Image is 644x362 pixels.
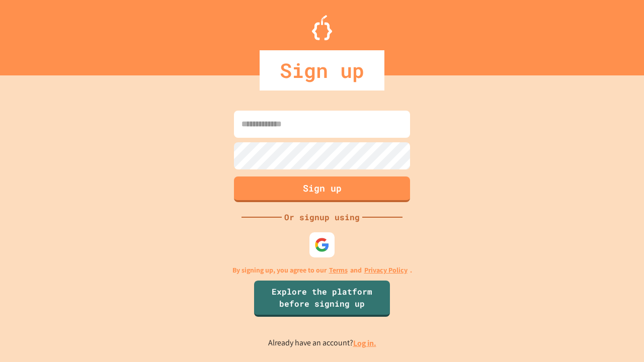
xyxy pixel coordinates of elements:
[234,176,410,202] button: Sign up
[329,265,348,276] a: Terms
[282,211,362,223] div: Or signup using
[260,50,384,90] div: Sign up
[353,338,376,348] a: Log in.
[254,281,390,317] a: Explore the platform before signing up
[232,265,412,276] p: By signing up, you agree to our and .
[314,237,330,252] img: google-icon.svg
[312,15,332,40] img: Logo.svg
[364,265,408,276] a: Privacy Policy
[268,337,376,349] p: Already have an account?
